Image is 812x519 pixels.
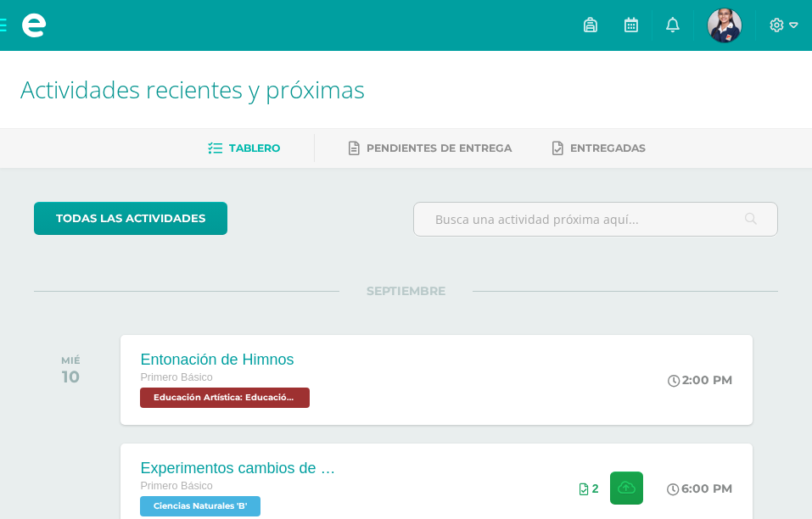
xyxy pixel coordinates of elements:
[208,135,280,162] a: Tablero
[570,142,646,154] span: Entregadas
[592,482,599,495] span: 2
[140,460,344,477] div: Experimentos cambios de estado
[34,202,227,235] a: todas las Actividades
[580,482,599,495] div: Archivos entregados
[667,481,732,496] div: 6:00 PM
[414,203,778,236] input: Busca una actividad próxima aquí...
[140,480,212,492] span: Primero Básico
[140,371,212,383] span: Primero Básico
[229,142,280,154] span: Tablero
[339,283,473,299] span: SEPTIEMBRE
[668,372,732,388] div: 2:00 PM
[708,8,742,42] img: 47a86799df5a7513b244ebbfb8bcd0cf.png
[61,366,81,387] div: 10
[140,388,310,408] span: Educación Artística: Educación Musical 'B'
[20,73,365,105] span: Actividades recientes y próximas
[140,351,314,369] div: Entonación de Himnos
[349,135,512,162] a: Pendientes de entrega
[61,354,81,366] div: MIÉ
[367,142,512,154] span: Pendientes de entrega
[140,496,260,516] span: Ciencias Naturales 'B'
[552,135,646,162] a: Entregadas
